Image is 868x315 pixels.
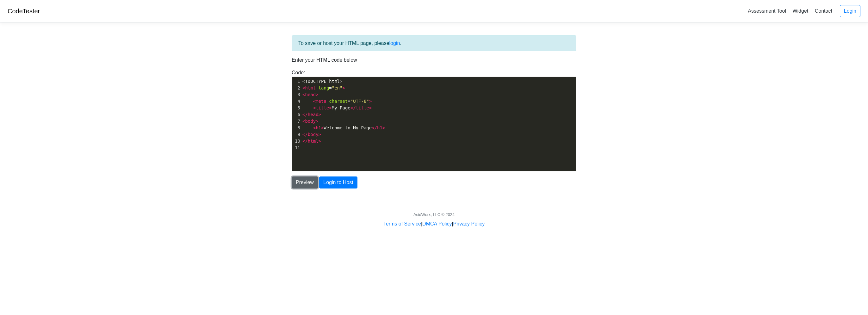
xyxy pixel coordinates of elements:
span: > [319,139,321,144]
span: Welcome to My Page [302,125,385,130]
span: charset [329,99,348,104]
button: Preview [292,176,318,188]
span: < [313,125,316,130]
button: Login to Host [319,176,357,188]
span: > [319,132,321,137]
span: </ [302,112,308,117]
div: To save or host your HTML page, please . [292,35,576,51]
div: 1 [292,78,301,85]
a: Contact [812,6,835,16]
a: DMCA Policy [422,221,452,226]
a: Privacy Policy [453,221,485,226]
a: Terms of Service [383,221,421,226]
div: AcidWorx, LLC © 2024 [413,212,455,218]
div: 2 [292,85,301,91]
a: Login [840,5,860,17]
span: html [305,85,316,90]
span: < [302,119,305,124]
span: "UTF-8" [350,99,369,104]
span: lang [319,85,329,90]
div: | | [383,220,485,228]
span: </ [350,105,356,110]
div: 3 [292,91,301,98]
span: = [302,85,345,90]
div: 9 [292,131,301,138]
span: > [321,125,324,130]
span: head [305,92,316,97]
a: CodeTester [8,8,40,15]
span: < [313,105,316,110]
span: > [316,92,318,97]
div: 4 [292,98,301,105]
div: 8 [292,125,301,131]
p: Enter your HTML code below [292,56,576,64]
span: < [302,92,305,97]
span: = [302,99,372,104]
div: Code: [287,69,581,171]
div: 11 [292,145,301,151]
span: > [369,99,372,104]
a: Widget [790,6,811,16]
span: h1 [377,125,382,130]
span: h1 [316,125,321,130]
span: </ [302,132,308,137]
span: meta [316,99,326,104]
span: < [302,85,305,90]
span: > [319,112,321,117]
span: body [308,132,319,137]
a: login [389,40,400,46]
span: title [356,105,369,110]
a: Assessment Tool [745,6,789,16]
span: html [308,139,319,144]
span: </ [302,139,308,144]
span: head [308,112,319,117]
span: </ [372,125,377,130]
div: 10 [292,138,301,145]
span: > [369,105,372,110]
span: > [316,119,318,124]
span: > [342,85,345,90]
div: 5 [292,105,301,111]
span: "en" [332,85,343,90]
span: body [305,119,316,124]
div: 7 [292,118,301,125]
span: title [316,105,329,110]
span: My Page [302,105,372,110]
span: > [329,105,332,110]
span: > [382,125,385,130]
span: < [313,99,316,104]
div: 6 [292,111,301,118]
span: <!DOCTYPE html> [302,79,342,84]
